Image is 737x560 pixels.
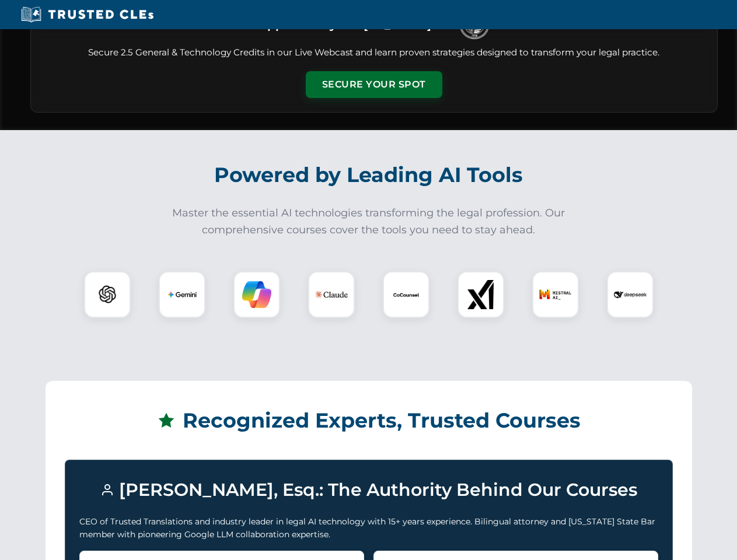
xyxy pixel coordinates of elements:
[79,474,658,506] h3: [PERSON_NAME], Esq.: The Authority Behind Our Courses
[308,271,355,318] div: Claude
[46,155,692,195] h2: Powered by Leading AI Tools
[233,271,280,318] div: Copilot
[79,515,658,541] p: CEO of Trusted Translations and industry leader in legal AI technology with 15+ years experience....
[65,400,673,441] h2: Recognized Experts, Trusted Courses
[165,205,573,239] p: Master the essential AI technologies transforming the legal profession. Our comprehensive courses...
[614,278,647,311] img: DeepSeek Logo
[242,280,271,309] img: Copilot Logo
[466,280,495,309] img: xAI Logo
[159,271,205,318] div: Gemini
[392,280,421,309] img: CoCounsel Logo
[457,271,504,318] div: xAI
[315,278,348,311] img: Claude Logo
[306,71,442,98] button: Secure Your Spot
[383,271,429,318] div: CoCounsel
[539,278,572,311] img: Mistral AI Logo
[84,271,131,318] div: ChatGPT
[167,280,197,309] img: Gemini Logo
[607,271,654,318] div: DeepSeek
[90,278,124,311] img: ChatGPT Logo
[532,271,579,318] div: Mistral AI
[18,6,157,23] img: Trusted CLEs
[45,46,703,60] p: Secure 2.5 General & Technology Credits in our Live Webcast and learn proven strategies designed ...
